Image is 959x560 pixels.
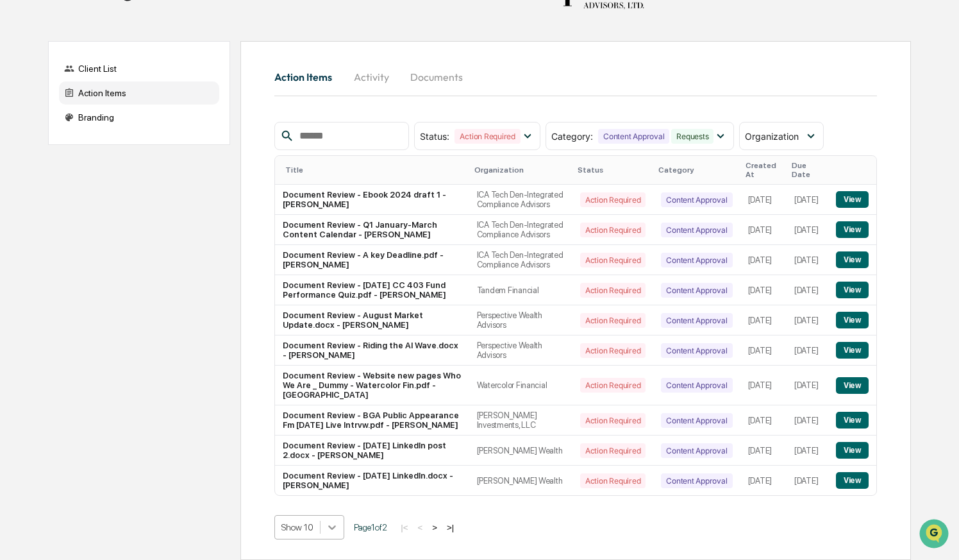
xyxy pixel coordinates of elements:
[13,163,23,173] div: 🖐️
[740,245,787,275] td: [DATE]
[275,466,469,495] td: Document Review - [DATE] LinkedIn.docx - [PERSON_NAME]
[59,106,219,129] div: Branding
[740,335,787,366] td: [DATE]
[740,275,787,305] td: [DATE]
[469,245,572,275] td: ICA Tech Den-Integrated Compliance Advisors
[26,162,83,174] span: Preclearance
[787,405,828,436] td: [DATE]
[13,187,23,198] div: 🔎
[661,473,732,488] div: Content Approval
[469,405,572,436] td: [PERSON_NAME] Investments, LLC
[836,377,869,394] button: View
[342,62,400,92] button: Activity
[469,366,572,405] td: Watercolor Financial
[275,185,469,215] td: Document Review - Ebook 2024 draft 1 - [PERSON_NAME]
[580,283,646,298] div: Action Required
[469,436,572,466] td: [PERSON_NAME] Wealth
[787,215,828,245] td: [DATE]
[661,223,732,237] div: Content Approval
[44,111,162,121] div: We're available if you need us!
[428,522,441,533] button: >
[274,62,342,92] button: Action Items
[275,275,469,305] td: Document Review - [DATE] CC 403 Fund Performance Quiz.pdf - [PERSON_NAME]
[88,157,164,180] a: 🗄️Attestations
[274,62,877,92] div: activity tabs
[580,223,646,237] div: Action Required
[580,192,646,207] div: Action Required
[474,165,567,174] div: Organization
[836,412,869,428] button: View
[792,161,823,179] div: Due Date
[787,305,828,335] td: [DATE]
[420,131,449,142] span: Status :
[787,466,828,495] td: [DATE]
[661,313,732,328] div: Content Approval
[90,217,155,227] a: Powered byPylon
[8,157,88,180] a: 🖐️Preclearance
[469,466,572,495] td: [PERSON_NAME] Wealth
[275,405,469,436] td: Document Review - BGA Public Appearance Fm [DATE] Live Intrvw.pdf - [PERSON_NAME]
[354,522,387,532] span: Page 1 of 2
[580,473,646,488] div: Action Required
[740,185,787,215] td: [DATE]
[787,366,828,405] td: [DATE]
[580,443,646,458] div: Action Required
[740,305,787,335] td: [DATE]
[8,181,86,204] a: 🔎Data Lookup
[454,129,520,144] div: Action Required
[661,443,732,458] div: Content Approval
[469,305,572,335] td: Perspective Wealth Advisors
[658,165,735,174] div: Category
[787,185,828,215] td: [DATE]
[443,522,458,533] button: >|
[275,335,469,366] td: Document Review - Riding the AI Wave.docx - [PERSON_NAME]
[661,413,732,428] div: Content Approval
[580,378,646,393] div: Action Required
[13,98,36,121] img: 1746055101610-c473b297-6a78-478c-a979-82029cc54cd1
[26,186,81,199] span: Data Lookup
[598,129,669,144] div: Content Approval
[469,275,572,305] td: Tandem Financial
[836,221,869,238] button: View
[275,215,469,245] td: Document Review - Q1 January-March Content Calendar - [PERSON_NAME]
[740,215,787,245] td: [DATE]
[671,129,713,144] div: Requests
[275,436,469,466] td: Document Review - [DATE] LinkedIn post 2.docx - [PERSON_NAME]
[836,191,869,208] button: View
[745,131,799,142] span: Organization
[836,312,869,328] button: View
[661,343,732,358] div: Content Approval
[400,62,473,92] button: Documents
[918,518,953,552] iframe: Open customer support
[836,251,869,268] button: View
[59,81,219,105] div: Action Items
[746,161,781,179] div: Created At
[397,522,412,533] button: |<
[13,27,233,47] p: How can we help?
[740,366,787,405] td: [DATE]
[469,185,572,215] td: ICA Tech Den-Integrated Compliance Advisors
[740,436,787,466] td: [DATE]
[469,335,572,366] td: Perspective Wealth Advisors
[580,313,646,328] div: Action Required
[836,282,869,298] button: View
[275,305,469,335] td: Document Review - August Market Update.docx - [PERSON_NAME]
[59,57,219,80] div: Client List
[413,522,426,533] button: <
[787,436,828,466] td: [DATE]
[740,466,787,495] td: [DATE]
[469,215,572,245] td: ICA Tech Den-Integrated Compliance Advisors
[106,162,159,174] span: Attestations
[787,245,828,275] td: [DATE]
[740,405,787,436] td: [DATE]
[275,366,469,405] td: Document Review - Website new pages Who We Are _ Dummy - Watercolor Fin.pdf - [GEOGRAPHIC_DATA]
[661,192,732,207] div: Content Approval
[836,472,869,489] button: View
[93,163,103,173] div: 🗄️
[661,378,732,393] div: Content Approval
[44,98,210,111] div: Start new chat
[661,283,732,298] div: Content Approval
[128,217,155,227] span: Pylon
